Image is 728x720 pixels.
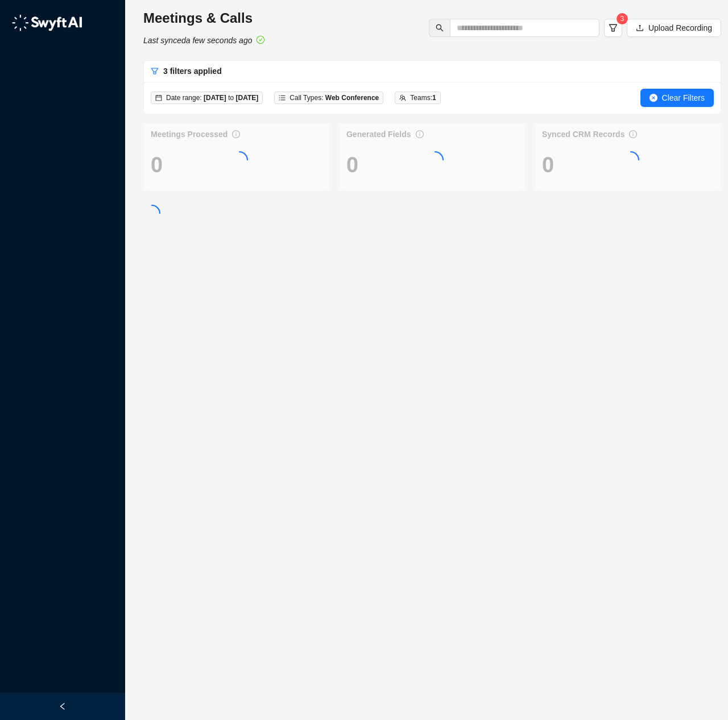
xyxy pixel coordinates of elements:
[622,151,639,168] span: loading
[59,702,67,710] span: left
[636,24,644,32] span: upload
[627,19,721,37] button: Upload Recording
[325,94,379,102] b: Web Conference
[648,22,712,34] span: Upload Recording
[289,94,379,102] span: Call Types:
[399,94,406,101] span: team
[427,151,444,168] span: loading
[166,94,258,102] span: Date range: to
[163,67,222,76] span: 3 filters applied
[143,9,264,27] h3: Meetings & Calls
[436,24,444,32] span: search
[155,94,162,101] span: calendar
[11,14,82,31] img: logo-05li4sbe.png
[650,94,657,102] span: close-circle
[279,94,286,101] span: unordered-list
[640,89,714,107] button: Clear Filters
[662,92,705,104] span: Clear Filters
[410,94,436,102] span: Teams:
[143,36,252,45] i: Last synced a few seconds ago
[609,23,618,32] span: filter
[432,94,436,102] b: 1
[257,36,264,44] span: check-circle
[143,205,160,222] span: loading
[236,94,259,102] b: [DATE]
[231,151,248,168] span: loading
[617,13,628,24] sup: 3
[621,15,624,23] span: 3
[204,94,226,102] b: [DATE]
[151,67,159,75] span: filter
